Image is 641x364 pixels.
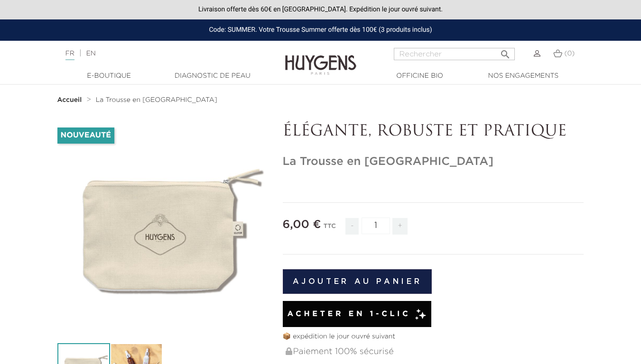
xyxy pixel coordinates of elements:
[285,40,356,76] img: Huygens
[500,46,511,57] i: 
[345,218,359,235] span: -
[61,48,260,59] div: |
[165,71,260,81] a: Diagnostic de peau
[283,219,321,230] span: 6,00 €
[392,218,408,235] span: +
[96,97,217,103] span: La Trousse en [GEOGRAPHIC_DATA]
[476,71,571,81] a: Nos engagements
[57,127,114,144] li: Nouveauté
[283,155,584,169] h1: La Trousse en [GEOGRAPHIC_DATA]
[285,342,584,362] div: Paiement 100% sécurisé
[564,50,575,57] span: (0)
[96,96,217,104] a: La Trousse en [GEOGRAPHIC_DATA]
[497,45,514,58] button: 
[372,71,467,81] a: Officine Bio
[324,216,336,242] div: TTC
[283,123,584,141] p: ÉLÉGANTE, ROBUSTE ET PRATIQUE
[286,347,292,355] img: Paiement 100% sécurisé
[362,218,390,234] input: Quantité
[283,269,432,294] button: Ajouter au panier
[57,96,84,104] a: Accueil
[65,50,74,60] a: FR
[394,48,515,60] input: Rechercher
[62,71,157,81] a: E-Boutique
[86,50,95,57] a: EN
[283,332,584,342] p: 📦 expédition le jour ouvré suivant
[57,97,82,103] strong: Accueil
